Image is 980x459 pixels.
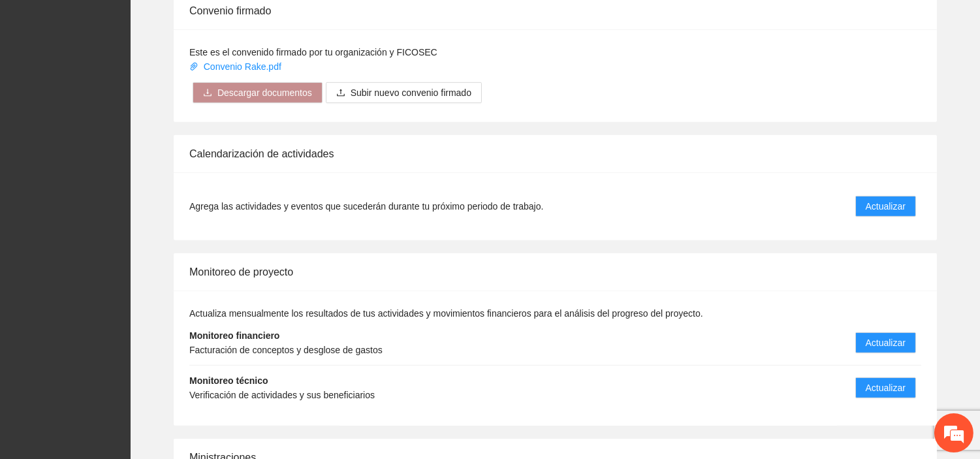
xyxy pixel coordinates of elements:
[214,7,245,38] div: Minimizar ventana de chat en vivo
[17,271,57,296] div: 10:12 AM
[336,88,345,99] span: upload
[36,170,238,209] div: 9:53 AM
[26,276,48,291] span: :D😃
[147,142,238,167] div: 9:53 AM
[45,175,229,204] span: una disculpa, muchas gracias [PERSON_NAME]
[189,61,284,72] a: Convenio Rake.pdf
[189,47,437,57] span: Este es el convenido firmado por tu organización y FICOSEC
[208,321,217,332] span: Más acciones
[866,336,906,350] span: Actualizar
[156,148,229,162] span: ya funciona! jaja
[17,298,219,323] div: 10:12 AM
[226,354,239,367] span: Adjuntar un archivo
[193,82,323,103] button: downloadDescargar documentos
[17,229,219,268] div: 10:12 AM
[26,234,210,263] span: Ntps [PERSON_NAME], que bueno que ya funciona
[326,82,482,103] button: uploadSubir nuevo convenio firmado
[326,87,482,98] span: uploadSubir nuevo convenio firmado
[189,308,703,319] span: Actualiza mensualmente los resultados de tus actividades y movimientos financieros para el anális...
[26,103,129,117] span: aquí estoy al pendiente
[206,354,219,367] span: Enviar mensaje de voz
[22,217,238,227] div: [PERSON_NAME]
[224,321,238,332] span: Finalizar chat
[189,375,268,386] strong: Monitoreo técnico
[189,390,375,400] span: Verificación de actividades y sus beneficiarios
[17,97,138,122] div: 9:53 AM
[866,381,906,395] span: Actualizar
[855,377,916,398] button: Actualizar
[189,253,921,291] div: Monitoreo de proyecto
[203,88,212,99] span: download
[57,64,209,80] div: Josselin Bravo
[855,332,916,353] button: Actualizar
[189,345,383,355] span: Facturación de conceptos y desglose de gastos
[7,338,249,384] textarea: Escriba su mensaje y pulse “Intro”
[189,199,543,214] span: Agrega las actividades y eventos que sucederán durante tu próximo periodo de trabajo.
[217,86,312,100] span: Descargar documentos
[189,62,198,71] span: paper-clip
[26,304,210,318] span: ¿Hay algo mas en lo que pueda ayudarte?
[855,196,916,217] button: Actualizar
[351,86,471,100] span: Subir nuevo convenio firmado
[22,130,232,140] div: [PERSON_NAME]
[866,199,906,214] span: Actualizar
[189,330,279,341] strong: Monitoreo financiero
[189,135,921,172] div: Calendarización de actividades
